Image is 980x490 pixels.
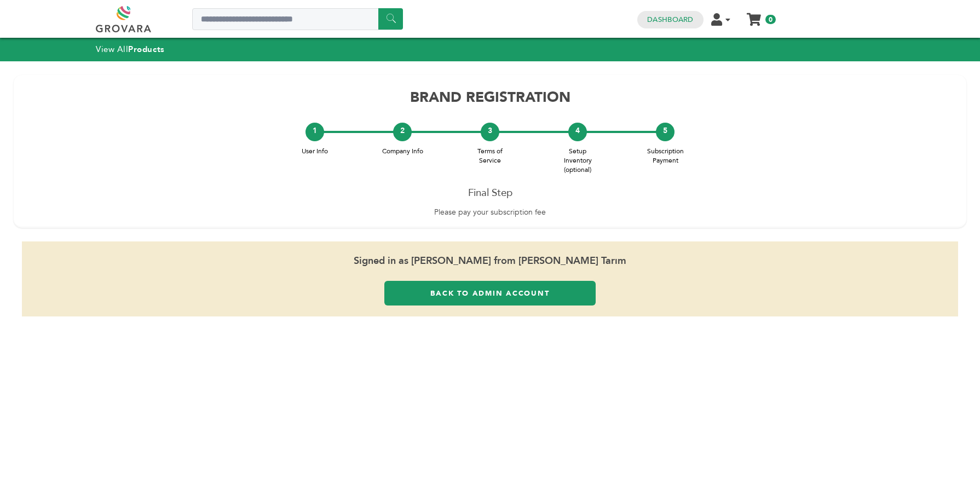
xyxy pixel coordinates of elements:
input: Search a product or brand... [192,8,403,30]
div: 3 [481,123,499,141]
div: 1 [305,123,324,141]
a: View AllProducts [96,44,165,55]
span: Terms of Service [468,147,512,165]
a: My Cart [748,10,760,21]
p: Please pay your subscription fee [25,207,955,218]
span: Subscription Payment [643,147,687,165]
h3: Final Step [25,186,955,207]
div: 2 [393,123,412,141]
h1: BRAND REGISTRATION [25,83,955,112]
span: 0 [765,15,776,24]
span: Signed in as [PERSON_NAME] from [PERSON_NAME] Tarım [22,241,958,281]
strong: Products [128,44,164,55]
div: 5 [656,123,675,141]
a: Back to Admin Account [384,281,596,305]
div: 4 [568,123,587,141]
span: Setup Inventory (optional) [556,147,599,174]
span: Company Info [381,147,424,156]
span: User Info [293,147,337,156]
a: Dashboard [647,15,693,25]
